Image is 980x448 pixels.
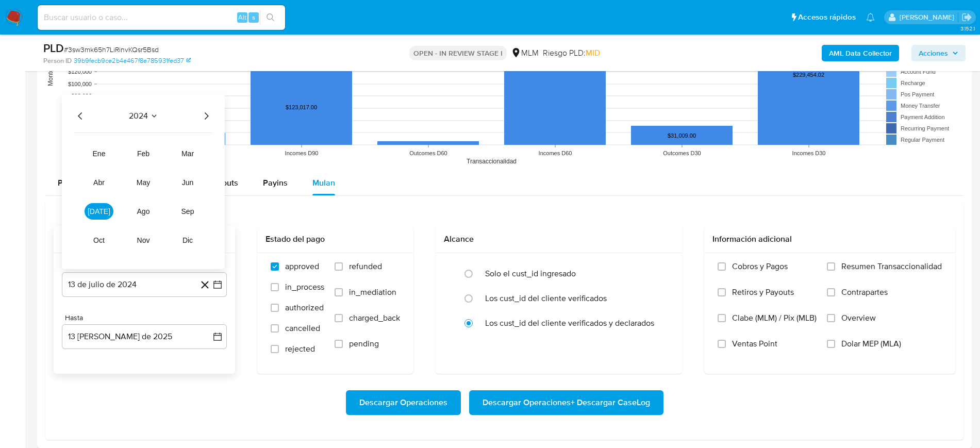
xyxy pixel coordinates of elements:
[511,47,539,59] div: MLM
[919,45,948,61] span: Acciones
[543,47,600,59] span: Riesgo PLD:
[960,24,975,32] span: 3.152.1
[911,45,966,61] button: Acciones
[252,12,255,22] span: s
[829,45,892,61] b: AML Data Collector
[900,12,958,22] p: diego.gardunorosas@mercadolibre.com.mx
[260,10,281,25] button: search-icon
[409,46,507,60] p: OPEN - IN REVIEW STAGE I
[43,56,72,65] b: Person ID
[822,45,899,61] button: AML Data Collector
[961,12,972,23] a: Salir
[43,40,64,56] b: PLD
[798,12,856,23] span: Accesos rápidos
[586,47,600,59] span: MID
[38,11,285,24] input: Buscar usuario o caso...
[866,13,875,22] a: Notificaciones
[64,44,159,55] span: # 3sw3mk65h7LiRinvKQsr5Bsd
[74,56,191,65] a: 39b9fecb9ce2b4e467f8e785931fed37
[238,12,246,22] span: Alt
